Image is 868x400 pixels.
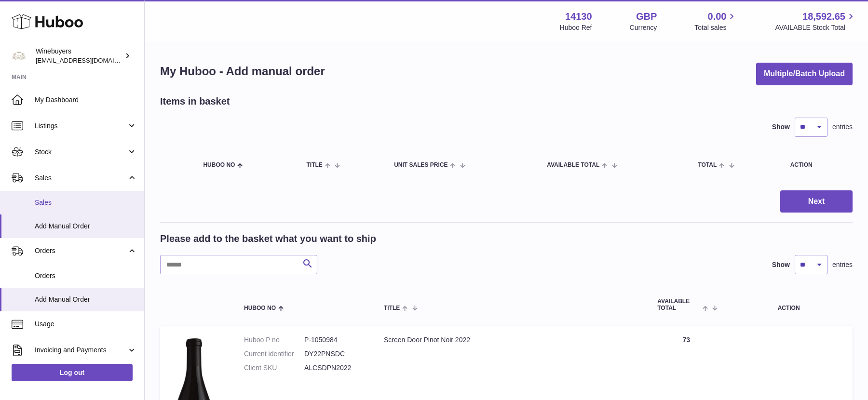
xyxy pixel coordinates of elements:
span: Orders [35,246,127,255]
span: Title [306,162,322,168]
span: Invoicing and Payments [35,346,127,355]
a: Log out [12,364,133,381]
span: Sales [35,173,127,183]
span: Add Manual Order [35,222,137,231]
button: Next [780,190,853,213]
span: Total sales [694,23,737,32]
dd: ALCSDPN2022 [304,363,365,373]
h1: My Huboo - Add manual order [160,64,325,79]
span: Unit Sales Price [394,162,448,168]
div: Winebuyers [36,47,122,65]
dd: P-1050984 [304,335,365,345]
button: Multiple/Batch Upload [756,63,853,85]
div: Action [790,162,843,168]
strong: 14130 [565,10,592,23]
span: Stock [35,147,127,157]
span: Listings [35,121,127,131]
span: Huboo no [244,305,276,311]
span: entries [832,260,853,269]
span: Usage [35,320,137,329]
dt: Client SKU [244,363,304,373]
label: Show [772,260,790,269]
th: Action [725,289,853,320]
label: Show [772,122,790,132]
dt: Huboo P no [244,335,304,345]
span: [EMAIL_ADDRESS][DOMAIN_NAME] [36,56,142,64]
span: Total [698,162,717,168]
span: Huboo no [203,162,235,168]
a: 18,592.65 AVAILABLE Stock Total [775,10,856,32]
div: Currency [630,23,657,32]
h2: Please add to the basket what you want to ship [160,232,376,245]
span: Title [384,305,400,311]
div: Huboo Ref [560,23,592,32]
dt: Current identifier [244,349,304,359]
span: Sales [35,198,137,207]
span: 0.00 [708,10,727,23]
span: AVAILABLE Total [657,298,700,311]
a: 0.00 Total sales [694,10,737,32]
span: AVAILABLE Total [547,162,599,168]
span: 18,592.65 [802,10,845,23]
span: Orders [35,271,137,280]
strong: GBP [636,10,657,23]
dd: DY22PNSDC [304,349,365,359]
span: AVAILABLE Stock Total [775,23,856,32]
h2: Items in basket [160,95,230,108]
img: ben@winebuyers.com [12,49,26,63]
span: Add Manual Order [35,295,137,304]
span: entries [832,122,853,132]
span: My Dashboard [35,95,137,105]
